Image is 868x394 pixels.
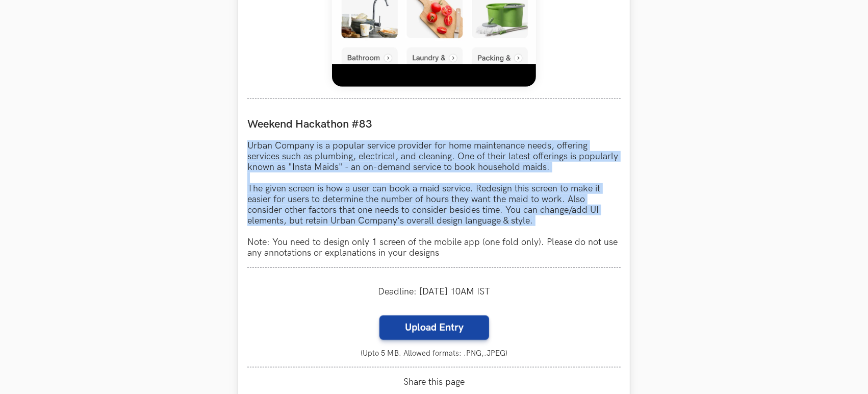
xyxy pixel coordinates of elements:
span: Share this page [247,377,621,387]
label: Upload Entry [379,315,489,340]
small: (Upto 5 MB. Allowed formats: .PNG,.JPEG) [247,349,621,358]
label: Weekend Hackathon #83 [247,117,621,131]
p: Urban Company is a popular service provider for home maintenance needs, offering services such as... [247,140,621,258]
div: Deadline: [DATE] 10AM IST [247,277,621,306]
